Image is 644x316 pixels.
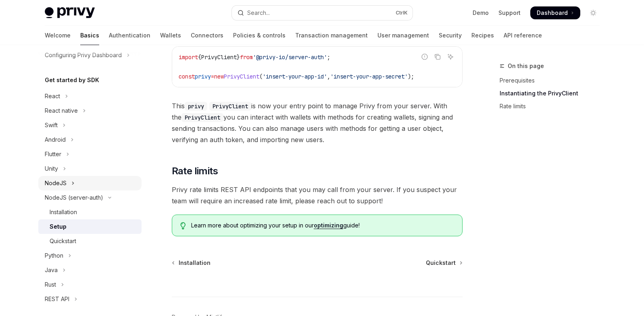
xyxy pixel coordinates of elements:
a: API reference [504,26,542,45]
code: PrivyClient [209,102,251,111]
a: Authentication [109,26,150,45]
span: from [240,54,253,61]
button: Toggle Android section [38,132,142,147]
span: Quickstart [426,259,456,267]
span: ); [408,73,414,80]
div: Java [45,265,58,275]
div: Setup [50,222,67,231]
a: Setup [38,219,142,234]
a: Prerequisites [500,74,606,87]
svg: Tip [180,222,186,229]
div: REST API [45,294,69,304]
a: Connectors [191,26,223,45]
span: new [214,73,224,80]
div: Search... [247,8,270,18]
span: This is now your entry point to manage Privy from your server. With the you can interact with wal... [172,100,463,145]
span: On this page [508,61,544,71]
div: React [45,91,60,101]
a: Policies & controls [233,26,286,45]
a: User management [377,26,429,45]
a: Security [439,26,462,45]
span: { [198,54,201,61]
button: Toggle NodeJS section [38,176,142,190]
button: Toggle Java section [38,263,142,277]
button: Toggle React native section [38,103,142,118]
div: Unity [45,164,58,173]
div: Flutter [45,149,61,159]
span: PrivyClient [224,73,259,80]
span: Rate limits [172,165,218,178]
a: Quickstart [426,259,462,267]
a: Wallets [160,26,181,45]
span: Learn more about optimizing your setup in our guide! [191,221,454,229]
span: ( [259,73,263,80]
div: NodeJS (server-auth) [45,193,103,202]
div: Rust [45,280,56,289]
a: optimizing [314,222,343,229]
a: Installation [173,259,210,267]
a: Welcome [45,26,71,45]
button: Copy the contents from the code block [432,52,443,62]
a: Quickstart [38,234,142,248]
button: Toggle NodeJS (server-auth) section [38,190,142,205]
span: Privy rate limits REST API endpoints that you may call from your server. If you suspect your team... [172,184,463,207]
span: ; [327,54,330,61]
a: Recipes [471,26,494,45]
span: PrivyClient [201,54,237,61]
img: light logo [45,7,95,19]
span: const [179,73,195,80]
button: Ask AI [445,52,456,62]
button: Toggle Rust section [38,277,142,292]
button: Toggle Swift section [38,118,142,132]
div: Swift [45,120,58,130]
button: Report incorrect code [419,52,430,62]
code: privy [185,102,207,111]
div: Installation [50,207,77,217]
button: Toggle dark mode [587,6,600,19]
button: Toggle REST API section [38,292,142,306]
button: Toggle React section [38,89,142,103]
span: , [327,73,330,80]
button: Toggle Unity section [38,161,142,176]
div: Android [45,135,66,145]
a: Demo [473,9,489,17]
span: Dashboard [537,9,568,17]
div: React native [45,106,78,116]
button: Toggle Python section [38,248,142,263]
span: } [237,54,240,61]
span: 'insert-your-app-secret' [330,73,408,80]
code: PrivyClient [181,113,223,122]
button: Open search [232,6,413,20]
div: NodeJS [45,178,67,188]
a: Dashboard [530,6,580,19]
a: Transaction management [295,26,368,45]
span: '@privy-io/server-auth' [253,54,327,61]
button: Toggle Flutter section [38,147,142,161]
span: privy [195,73,211,80]
span: Installation [179,259,210,267]
h5: Get started by SDK [45,75,99,85]
div: Python [45,251,63,260]
a: Instantiating the PrivyClient [500,87,606,100]
a: Rate limits [500,100,606,113]
span: = [211,73,214,80]
span: import [179,54,198,61]
a: Basics [80,26,99,45]
a: Support [498,9,521,17]
span: Ctrl K [396,10,408,16]
span: 'insert-your-app-id' [263,73,327,80]
a: Installation [38,205,142,219]
div: Quickstart [50,236,76,246]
